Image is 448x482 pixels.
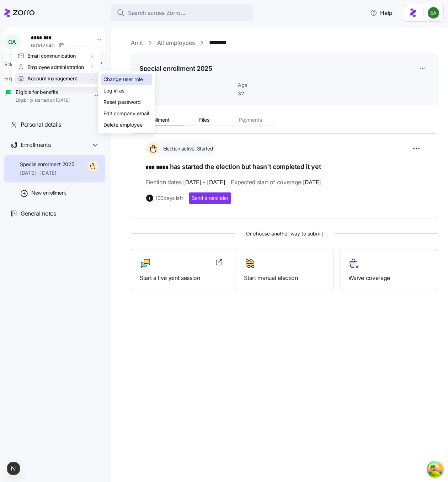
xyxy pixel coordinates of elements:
[27,75,77,82] span: Account management
[103,98,141,106] div: Reset password
[103,75,143,83] div: Change user role
[103,87,124,95] div: Log in as
[103,121,143,129] div: Delete employee
[27,64,84,71] span: Employee administration
[103,110,149,117] div: Edit company email
[27,52,76,59] span: Email communication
